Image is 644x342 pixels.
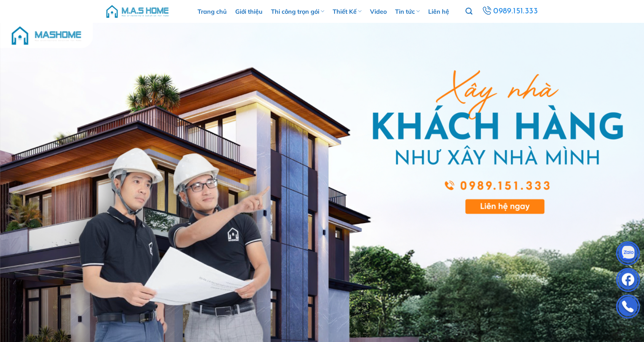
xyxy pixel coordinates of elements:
[493,5,539,18] span: 0989.151.333
[617,296,639,319] img: Phone
[617,243,639,266] img: Zalo
[465,3,472,19] a: Tìm kiếm
[479,4,540,18] a: 0989.151.333
[617,270,639,292] img: Facebook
